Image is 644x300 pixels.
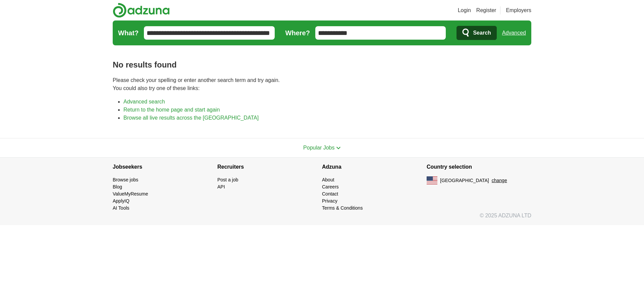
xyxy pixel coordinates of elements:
a: Login [458,6,471,14]
a: ApplyIQ [113,198,129,204]
p: Please check your spelling or enter another search term and try again. You could also try one of ... [113,76,531,92]
a: Careers [322,184,339,189]
a: Post a job [217,177,238,182]
a: Register [476,6,496,14]
a: AI Tools [113,205,129,211]
a: Contact [322,191,338,197]
div: © 2025 ADZUNA LTD [107,212,537,225]
a: About [322,177,334,182]
a: Terms & Conditions [322,205,363,211]
a: Return to the home page and start again [123,107,220,113]
span: [GEOGRAPHIC_DATA] [440,177,489,184]
a: Employers [506,6,531,14]
a: API [217,184,225,189]
a: Advanced search [123,99,165,104]
img: toggle icon [336,146,341,149]
a: Browse all live results across the [GEOGRAPHIC_DATA] [123,115,259,121]
img: Adzuna logo [113,3,170,18]
label: Where? [285,28,310,38]
h4: Country selection [427,158,531,176]
label: What? [118,28,139,38]
a: ValueMyResume [113,191,148,197]
a: Advanced [502,26,526,40]
a: Browse jobs [113,177,138,182]
h1: No results found [113,59,531,71]
a: Blog [113,184,122,189]
span: Popular Jobs [303,145,334,151]
button: change [492,177,507,184]
img: US flag [427,176,437,184]
button: Search [457,26,496,40]
a: Privacy [322,198,337,204]
span: Search [473,26,491,40]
